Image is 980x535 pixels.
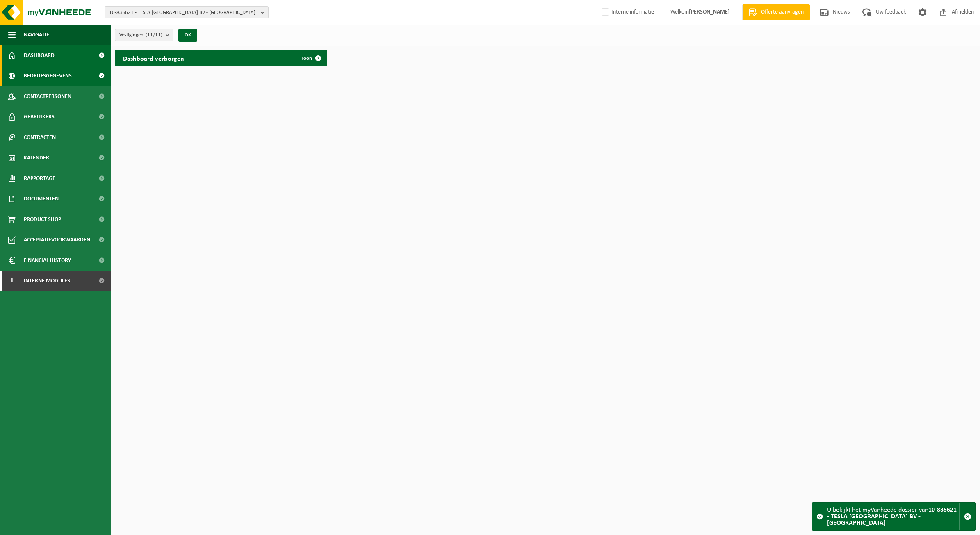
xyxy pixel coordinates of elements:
count: (11/11) [146,32,162,38]
a: Toon [295,50,326,66]
a: Offerte aanvragen [742,4,810,20]
label: Interne informatie [600,6,654,18]
span: Contactpersonen [24,86,71,107]
strong: 10-835621 - TESLA [GEOGRAPHIC_DATA] BV - [GEOGRAPHIC_DATA] [827,507,957,526]
h2: Dashboard verborgen [115,50,192,66]
span: Documenten [24,189,59,209]
span: I [8,271,16,291]
button: 10-835621 - TESLA [GEOGRAPHIC_DATA] BV - [GEOGRAPHIC_DATA] [105,6,269,18]
span: 10-835621 - TESLA [GEOGRAPHIC_DATA] BV - [GEOGRAPHIC_DATA] [109,7,258,19]
span: Offerte aanvragen [759,8,806,16]
span: Rapportage [24,168,55,189]
span: Product Shop [24,209,61,230]
div: U bekijkt het myVanheede dossier van [827,503,959,530]
button: OK [178,29,197,42]
span: Gebruikers [24,107,55,127]
span: Vestigingen [119,29,162,41]
span: Contracten [24,127,56,148]
span: Acceptatievoorwaarden [24,230,90,250]
span: Navigatie [24,25,49,45]
span: Bedrijfsgegevens [24,66,72,86]
span: Kalender [24,148,49,168]
span: Interne modules [24,271,70,291]
span: Toon [301,56,312,61]
button: Vestigingen(11/11) [115,29,173,41]
span: Dashboard [24,45,55,66]
strong: [PERSON_NAME] [689,9,730,15]
span: Financial History [24,250,71,271]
